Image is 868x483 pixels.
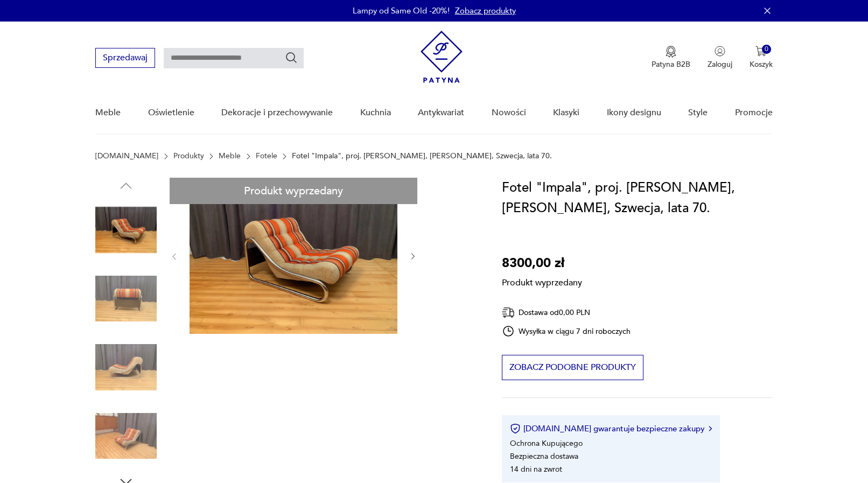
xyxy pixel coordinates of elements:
[755,46,766,57] img: Ikona koszyka
[421,31,463,83] img: Patyna - sklep z meblami i dekoracjami vintage
[510,438,583,449] li: Ochrona Kupującego
[750,59,773,69] p: Koszyk
[502,306,631,319] div: Dostawa od 0,00 PLN
[652,46,690,69] button: Patyna B2B
[510,423,712,434] button: [DOMAIN_NAME] gwarantuje bezpieczne zakupy
[510,451,578,461] li: Bezpieczna dostawa
[95,55,155,62] a: Sprzedawaj
[607,92,661,134] a: Ikony designu
[502,306,515,319] img: Ikona dostawy
[553,92,579,134] a: Klasyki
[510,423,521,434] img: Ikona certyfikatu
[455,5,516,16] a: Zobacz produkty
[715,46,725,57] img: Ikonka użytkownika
[221,92,333,134] a: Dekoracje i przechowywanie
[418,92,464,134] a: Antykwariat
[353,5,450,16] p: Lampy od Same Old -20%!
[492,92,526,134] a: Nowości
[666,46,676,58] img: Ikona medalu
[510,464,562,474] li: 14 dni na zwrot
[708,59,732,69] p: Zaloguj
[502,355,643,380] button: Zobacz podobne produkty
[652,59,690,69] p: Patyna B2B
[360,92,391,134] a: Kuchnia
[95,92,121,134] a: Meble
[709,426,712,431] img: Ikona strzałki w prawo
[502,274,582,289] p: Produkt wyprzedany
[285,51,298,64] button: Szukaj
[219,152,241,160] a: Meble
[148,92,194,134] a: Oświetlenie
[688,92,708,134] a: Style
[173,152,204,160] a: Produkty
[95,48,155,68] button: Sprzedawaj
[502,253,582,274] p: 8300,00 zł
[256,152,277,160] a: Fotele
[502,178,773,219] h1: Fotel "Impala", proj. [PERSON_NAME], [PERSON_NAME], Szwecja, lata 70.
[292,152,552,160] p: Fotel "Impala", proj. [PERSON_NAME], [PERSON_NAME], Szwecja, lata 70.
[750,46,773,69] button: 0Koszyk
[502,325,631,338] div: Wysyłka w ciągu 7 dni roboczych
[708,46,732,69] button: Zaloguj
[95,152,158,160] a: [DOMAIN_NAME]
[735,92,773,134] a: Promocje
[652,46,690,69] a: Ikona medaluPatyna B2B
[762,45,771,54] div: 0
